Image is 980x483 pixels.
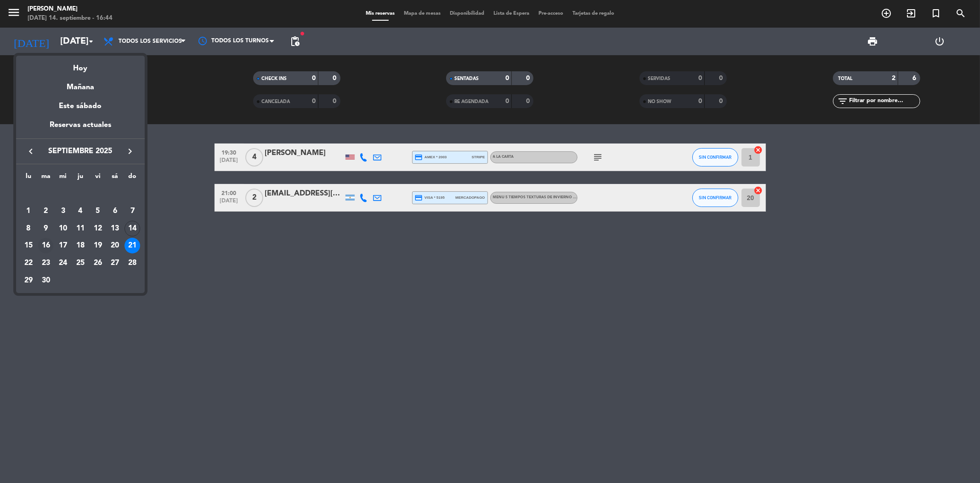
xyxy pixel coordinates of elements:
[37,272,55,289] td: 30 de septiembre de 2025
[54,220,72,237] td: 10 de septiembre de 2025
[37,254,55,272] td: 23 de septiembre de 2025
[39,145,122,157] span: septiembre 2025
[21,221,36,236] div: 8
[89,202,107,220] td: 5 de septiembre de 2025
[37,237,55,255] td: 16 de septiembre de 2025
[20,254,37,272] td: 22 de septiembre de 2025
[55,203,71,219] div: 3
[55,221,71,236] div: 10
[107,238,123,253] div: 20
[73,203,88,219] div: 4
[38,203,54,219] div: 2
[21,273,36,288] div: 29
[16,119,145,138] div: Reservas actuales
[89,171,107,185] th: viernes
[21,255,36,271] div: 22
[107,254,124,272] td: 27 de septiembre de 2025
[73,221,88,236] div: 11
[37,171,55,185] th: martes
[54,171,72,185] th: miércoles
[38,273,54,288] div: 30
[54,237,72,255] td: 17 de septiembre de 2025
[89,254,107,272] td: 26 de septiembre de 2025
[23,145,39,157] button: keyboard_arrow_left
[38,238,54,253] div: 16
[20,220,37,237] td: 8 de septiembre de 2025
[107,220,124,237] td: 13 de septiembre de 2025
[20,272,37,289] td: 29 de septiembre de 2025
[73,238,88,253] div: 18
[16,75,145,93] div: Mañana
[124,220,141,237] td: 14 de septiembre de 2025
[124,202,141,220] td: 7 de septiembre de 2025
[125,221,140,236] div: 14
[107,255,123,271] div: 27
[107,221,123,236] div: 13
[90,203,106,219] div: 5
[125,203,140,219] div: 7
[72,171,89,185] th: jueves
[89,220,107,237] td: 12 de septiembre de 2025
[125,146,136,157] i: keyboard_arrow_right
[37,202,55,220] td: 2 de septiembre de 2025
[55,238,71,253] div: 17
[55,255,71,271] div: 24
[38,255,54,271] div: 23
[90,238,106,253] div: 19
[90,221,106,236] div: 12
[124,254,141,272] td: 28 de septiembre de 2025
[38,221,54,236] div: 9
[122,145,138,157] button: keyboard_arrow_right
[90,255,106,271] div: 26
[20,171,37,185] th: lunes
[124,237,141,255] td: 21 de septiembre de 2025
[37,220,55,237] td: 9 de septiembre de 2025
[107,203,123,219] div: 6
[107,202,124,220] td: 6 de septiembre de 2025
[20,202,37,220] td: 1 de septiembre de 2025
[25,146,36,157] i: keyboard_arrow_left
[20,185,141,203] td: SEP.
[124,171,141,185] th: domingo
[72,237,89,255] td: 18 de septiembre de 2025
[72,254,89,272] td: 25 de septiembre de 2025
[54,254,72,272] td: 24 de septiembre de 2025
[125,255,140,271] div: 28
[21,203,36,219] div: 1
[20,237,37,255] td: 15 de septiembre de 2025
[107,237,124,255] td: 20 de septiembre de 2025
[73,255,88,271] div: 25
[72,220,89,237] td: 11 de septiembre de 2025
[21,238,36,253] div: 15
[16,56,145,75] div: Hoy
[16,93,145,119] div: Este sábado
[125,238,140,253] div: 21
[72,202,89,220] td: 4 de septiembre de 2025
[107,171,124,185] th: sábado
[89,237,107,255] td: 19 de septiembre de 2025
[54,202,72,220] td: 3 de septiembre de 2025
